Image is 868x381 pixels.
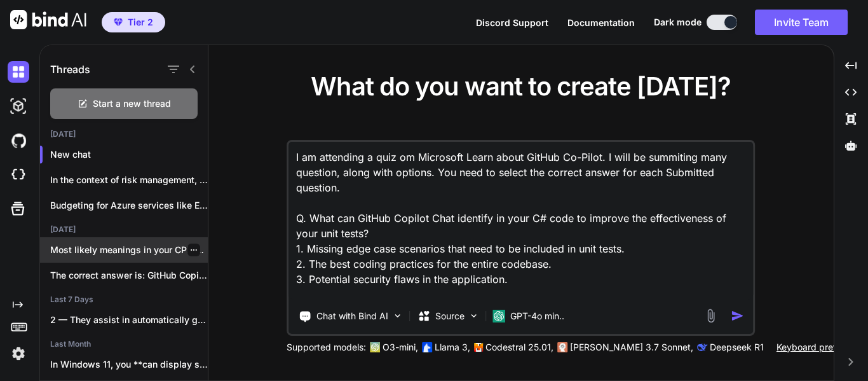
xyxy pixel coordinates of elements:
span: Documentation [567,17,635,28]
p: GPT-4o min.. [510,310,564,322]
span: Tier 2 [128,16,153,29]
h2: [DATE] [40,225,208,235]
img: Pick Models [468,310,479,321]
img: Llama2 [422,342,432,352]
p: O3-mini, [383,341,418,354]
p: Codestral 25.01, [485,341,553,354]
img: Mistral-AI [474,343,483,352]
h2: Last Month [40,339,208,349]
h1: Threads [50,62,90,77]
p: Most likely meanings in your CPD/P&L context:... [50,244,208,256]
img: Pick Tools [392,310,403,321]
p: Llama 3, [435,341,470,354]
img: attachment [704,308,719,323]
h2: Last 7 Days [40,294,208,305]
button: Discord Support [476,16,548,29]
p: The correct answer is: GitHub Copilot Enterprise... [50,269,208,282]
img: darkChat [8,61,29,83]
img: GPT-4o mini [492,310,505,322]
img: GPT-4 [370,342,380,352]
p: Source [435,310,465,322]
img: cloudideIcon [8,164,29,186]
p: In Windows 11, you **can display seconds... [50,358,208,371]
p: [PERSON_NAME] 3.7 Sonnet, [570,341,693,354]
p: In the context of risk management, particularly... [50,174,208,186]
span: Start a new thread [93,97,171,110]
span: Discord Support [476,17,548,28]
p: New chat [50,148,208,161]
button: Documentation [567,16,635,29]
button: premiumTier 2 [102,12,165,32]
h2: [DATE] [40,129,208,139]
p: 2 — They assist in automatically generating... [50,314,208,326]
img: darkAi-studio [8,95,29,117]
img: Bind AI [10,10,86,29]
p: Supported models: [287,341,366,354]
textarea: I am attending a quiz om Microsoft Learn about GitHub Co-Pilot. I will be summiting many question... [288,142,754,300]
p: Budgeting for Azure services like Event Grid... [50,199,208,212]
span: What do you want to create [DATE]? [311,71,731,102]
img: githubDark [8,130,29,151]
button: Invite Team [755,10,848,35]
img: settings [8,343,29,364]
p: Chat with Bind AI [316,310,388,322]
p: Deepseek R1 [710,341,764,354]
img: claude [557,342,567,352]
img: claude [697,342,707,352]
img: icon [731,309,745,322]
img: premium [114,18,123,26]
span: Dark mode [654,16,702,29]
